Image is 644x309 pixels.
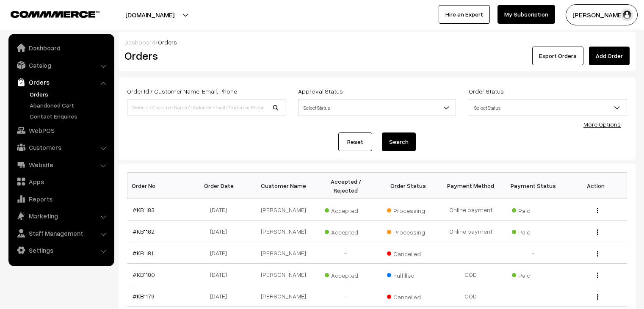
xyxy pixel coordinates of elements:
td: COD [439,285,502,307]
a: WebPOS [11,123,111,138]
td: - [315,242,377,264]
span: Select Status [298,99,456,116]
span: Processing [387,226,429,237]
th: Accepted / Rejected [315,173,377,199]
button: [DOMAIN_NAME] [96,4,204,25]
span: Select Status [469,99,627,116]
td: [PERSON_NAME] [252,221,315,242]
span: Paid [512,269,554,280]
span: Accepted [325,204,367,215]
th: Action [564,173,627,199]
span: Select Status [299,100,456,115]
a: Settings [11,243,111,258]
td: Online payment [439,199,502,221]
div: / [124,38,630,47]
a: #KB1182 [133,228,155,235]
img: Menu [597,251,598,257]
img: Menu [597,229,598,235]
td: - [315,285,377,307]
label: Order Id / Customer Name, Email, Phone [127,87,237,96]
span: Paid [512,204,554,215]
span: Accepted [325,226,367,237]
a: Apps [11,174,111,189]
th: Payment Method [439,173,502,199]
a: #KB1179 [133,292,155,300]
button: Export Orders [532,47,583,65]
a: Dashboard [11,40,111,55]
a: Reset [338,132,372,151]
img: Menu [597,208,598,213]
td: [PERSON_NAME] [252,264,315,285]
img: COMMMERCE [11,11,100,17]
td: [DATE] [190,221,252,242]
span: Processing [387,204,429,215]
a: Dashboard [124,39,155,46]
td: COD [439,264,502,285]
a: More Options [583,121,621,128]
td: [DATE] [190,285,252,307]
img: Menu [597,273,598,278]
span: Cancelled [387,247,429,258]
span: Select Status [469,100,627,115]
th: Order Status [377,173,440,199]
a: Orders [28,90,111,99]
h2: Orders [124,49,285,62]
a: Hire an Expert [439,5,490,24]
a: #KB1181 [133,249,153,257]
img: user [621,8,633,21]
a: Customers [11,140,111,155]
span: Accepted [325,269,367,280]
span: Fulfilled [387,269,429,280]
td: [DATE] [190,242,252,264]
td: [PERSON_NAME] [252,199,315,221]
a: My Subscription [498,5,555,24]
td: [PERSON_NAME] [252,285,315,307]
button: Search [382,132,416,151]
a: Reports [11,191,111,207]
td: [DATE] [190,199,252,221]
a: COMMMERCE [11,8,85,19]
a: Orders [11,74,111,90]
td: [DATE] [190,264,252,285]
a: Website [11,157,111,172]
a: Staff Management [11,226,111,241]
button: [PERSON_NAME]… [566,4,638,25]
th: Order No [127,173,190,199]
a: #KB1180 [133,271,155,278]
td: Online payment [439,221,502,242]
th: Payment Status [502,173,565,199]
td: - [502,242,565,264]
a: #KB1183 [133,206,155,213]
span: Orders [158,39,177,46]
a: Add Order [589,47,630,65]
a: Contact Enquires [28,112,111,121]
td: [PERSON_NAME] [252,242,315,264]
a: Marketing [11,208,111,223]
label: Order Status [469,87,504,96]
span: Cancelled [387,290,429,301]
th: Customer Name [252,173,315,199]
label: Approval Status [298,87,343,96]
img: Menu [597,294,598,300]
td: - [502,285,565,307]
a: Abandoned Cart [28,101,111,110]
input: Order Id / Customer Name / Customer Email / Customer Phone [127,99,285,116]
a: Catalog [11,58,111,73]
span: Paid [512,226,554,237]
th: Order Date [190,173,252,199]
